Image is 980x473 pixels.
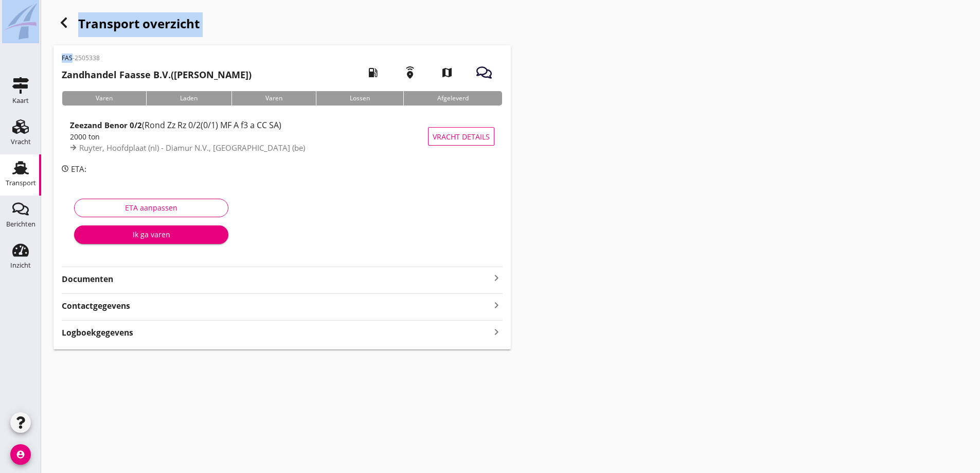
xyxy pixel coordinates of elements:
[62,300,130,312] strong: Contactgegevens
[70,120,142,130] strong: Zeezand Benor 0/2
[82,229,220,240] div: Ik ga varen
[2,3,39,41] img: logo-small.a267ee39.svg
[83,202,220,213] div: ETA aanpassen
[10,262,31,269] div: Inzicht
[62,91,146,106] div: Varen
[146,91,231,106] div: Laden
[490,272,503,284] i: keyboard_arrow_right
[70,131,428,142] div: 2000 ton
[11,138,31,145] div: Vracht
[62,273,490,285] strong: Documenten
[433,131,490,142] span: Vracht details
[396,58,424,87] i: emergency_share
[12,97,29,104] div: Kaart
[62,68,252,82] h2: ([PERSON_NAME])
[428,127,494,146] button: Vracht details
[490,325,503,339] i: keyboard_arrow_right
[316,91,403,106] div: Lossen
[359,58,387,87] i: local_gas_station
[62,54,252,63] p: FAS-2505338
[10,444,31,465] i: account_circle
[433,58,461,87] i: map
[403,91,502,106] div: Afgeleverd
[74,199,228,217] button: ETA aanpassen
[490,298,503,312] i: keyboard_arrow_right
[231,91,316,106] div: Varen
[142,119,281,131] span: (Rond Zz Rz 0/2(0/1) MF A f3 a CC SA)
[74,225,228,244] button: Ik ga varen
[62,114,503,159] a: Zeezand Benor 0/2(Rond Zz Rz 0/2(0/1) MF A f3 a CC SA)2000 tonRuyter, Hoofdplaat (nl) - Diamur N....
[62,327,133,339] strong: Logboekgegevens
[6,221,35,227] div: Berichten
[6,180,36,186] div: Transport
[62,68,171,81] strong: Zandhandel Faasse B.V.
[71,164,86,174] span: ETA:
[79,143,305,153] span: Ruyter, Hoofdplaat (nl) - Diamur N.V., [GEOGRAPHIC_DATA] (be)
[54,12,511,37] div: Transport overzicht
